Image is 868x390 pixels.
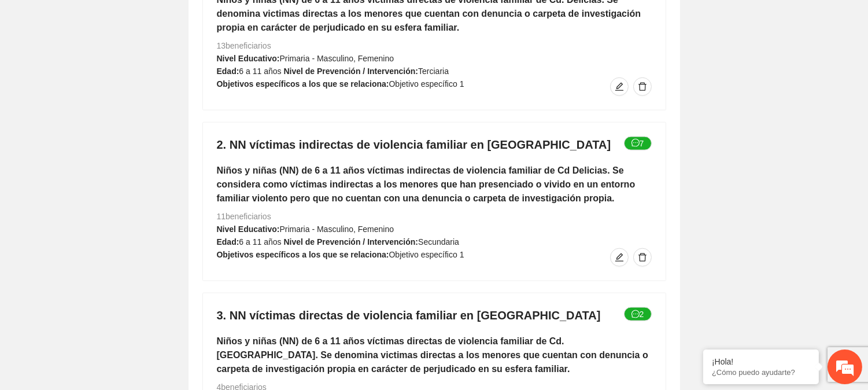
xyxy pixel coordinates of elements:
strong: Nivel de Prevención / Intervención: [283,67,418,76]
span: edit [611,82,628,91]
button: delete [633,248,652,267]
span: Primaria - Masculino, Femenino [279,225,394,234]
strong: Nivel Educativo: [217,54,280,63]
strong: Edad: [217,67,239,76]
button: delete [633,78,652,96]
h5: Niños y niñas (NN) de 6 a 11 años víctimas directas de violencia familiar de Cd. [GEOGRAPHIC_DATA... [217,334,652,376]
span: Objetivo específico 1 [389,250,464,259]
span: 6 a 11 años [239,237,281,246]
span: message [631,310,640,319]
button: edit [610,78,629,96]
h5: Niños y niñas (NN) de 6 a 11 años víctimas indirectas de violencia familiar de Cd Delicias. Se co... [217,164,652,205]
h4: 3. NN víctimas directas de violencia familiar en [GEOGRAPHIC_DATA] [217,307,652,323]
button: edit [610,248,629,267]
textarea: Escriba su mensaje y pulse “Intro” [6,264,220,304]
div: ¡Hola! [712,357,810,366]
span: edit [611,253,628,262]
strong: Objetivos específicos a los que se relaciona: [217,79,389,89]
span: message [631,139,640,148]
strong: Objetivos específicos a los que se relaciona: [217,250,389,259]
span: delete [634,253,651,262]
strong: Nivel Educativo: [217,225,280,234]
button: message2 [624,307,652,321]
span: delete [634,82,651,91]
div: Minimizar ventana de chat en vivo [190,6,217,34]
span: Objetivo específico 1 [389,79,464,89]
span: Secundaria [418,237,459,246]
div: Chatee con nosotros ahora [60,59,194,74]
span: 13 beneficiarios [217,41,271,50]
span: Primaria - Masculino, Femenino [279,54,394,63]
span: 6 a 11 años [239,67,281,76]
span: Estamos en línea. [67,128,160,245]
p: ¿Cómo puedo ayudarte? [712,368,810,377]
strong: Nivel de Prevención / Intervención: [283,237,418,246]
span: Terciaria [418,67,449,76]
button: message7 [624,137,652,150]
strong: Edad: [217,237,239,246]
h4: 2. NN víctimas indirectas de violencia familiar en [GEOGRAPHIC_DATA] [217,137,652,153]
span: 11 beneficiarios [217,212,271,221]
